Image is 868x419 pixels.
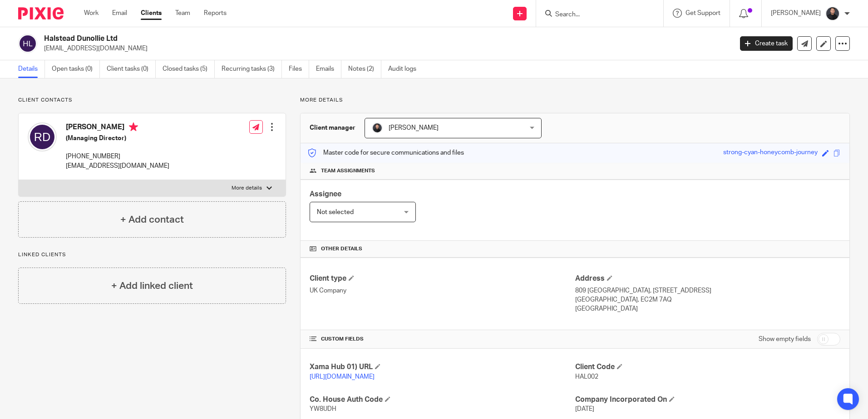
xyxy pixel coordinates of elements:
[107,60,156,78] a: Client tasks (0)
[129,122,138,132] i: Primary
[84,9,99,18] a: Work
[310,274,575,283] h4: Client type
[120,213,184,227] h4: + Add contact
[18,251,286,258] p: Linked clients
[321,167,375,175] span: Team assignments
[575,395,840,404] h4: Company Incorporated On
[575,374,598,380] span: HAL002
[300,97,850,104] p: More details
[175,9,190,18] a: Team
[112,9,127,18] a: Email
[316,60,341,78] a: Emails
[575,286,840,295] p: 809 [GEOGRAPHIC_DATA], [STREET_ADDRESS]
[307,148,464,157] p: Master code for secure communications and files
[310,374,375,380] a: [URL][DOMAIN_NAME]
[66,134,169,143] h5: (Managing Director)
[575,274,840,283] h4: Address
[686,10,720,16] span: Get Support
[66,122,169,134] h4: [PERSON_NAME]
[44,34,590,44] h2: Halstead Dunollie Ltd
[554,11,636,19] input: Search
[575,304,840,313] p: [GEOGRAPHIC_DATA]
[141,9,162,18] a: Clients
[232,185,262,192] p: More details
[18,60,45,78] a: Details
[348,60,381,78] a: Notes (2)
[66,161,169,171] p: [EMAIL_ADDRESS][DOMAIN_NAME]
[28,122,57,151] img: svg%3E
[111,279,193,293] h4: + Add linked client
[310,395,575,404] h4: Co. House Auth Code
[771,9,821,18] p: [PERSON_NAME]
[825,6,840,21] img: My%20Photo.jpg
[575,406,594,412] span: [DATE]
[310,123,355,132] h3: Client manager
[18,34,37,53] img: svg%3E
[575,362,840,372] h4: Client Code
[44,44,726,53] p: [EMAIL_ADDRESS][DOMAIN_NAME]
[759,335,811,344] label: Show empty fields
[310,362,575,372] h4: Xama Hub 01) URL
[52,60,100,78] a: Open tasks (0)
[321,245,362,253] span: Other details
[66,152,169,161] p: [PHONE_NUMBER]
[204,9,227,18] a: Reports
[18,7,64,19] img: Pixie
[740,36,793,51] a: Create task
[389,125,439,131] span: [PERSON_NAME]
[723,148,818,158] div: strong-cyan-honeycomb-journey
[18,97,286,104] p: Client contacts
[310,190,341,198] span: Assignee
[388,60,423,78] a: Audit logs
[163,60,215,78] a: Closed tasks (5)
[372,122,383,133] img: My%20Photo.jpg
[310,336,575,343] h4: CUSTOM FIELDS
[575,295,840,304] p: [GEOGRAPHIC_DATA], EC2M 7AQ
[317,209,354,215] span: Not selected
[289,60,309,78] a: Files
[310,406,336,412] span: YW8UDH
[222,60,282,78] a: Recurring tasks (3)
[310,286,575,295] p: UK Company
